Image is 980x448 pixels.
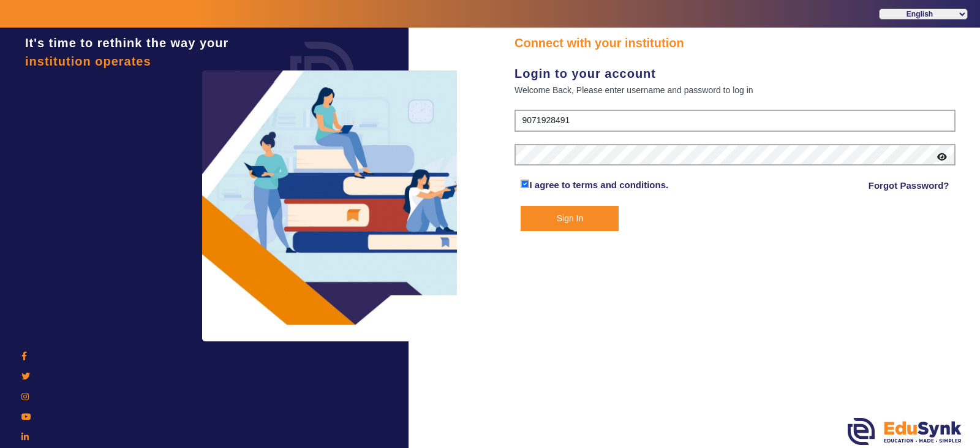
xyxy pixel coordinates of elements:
span: institution operates [25,55,151,68]
button: Sign In [521,206,619,231]
span: It's time to rethink the way your [25,36,228,50]
div: Connect with your institution [514,34,956,52]
a: Forgot Password? [869,178,949,193]
img: edusynk.png [848,418,962,445]
div: Welcome Back, Please enter username and password to log in [514,83,956,97]
img: login3.png [202,70,459,341]
input: User Name [514,110,956,132]
a: I agree to terms and conditions. [529,180,668,190]
div: Login to your account [514,64,956,83]
img: login.png [276,28,368,120]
